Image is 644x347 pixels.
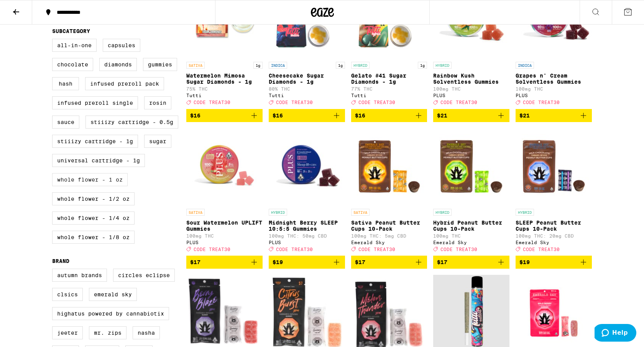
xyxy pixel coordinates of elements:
[351,93,427,98] div: Tutti
[433,233,509,238] p: 100mg THC
[516,73,592,85] p: Grapes n' Cream Solventless Gummies
[336,62,345,69] p: 1g
[194,247,230,252] span: CODE TREAT30
[269,93,345,98] div: Tutti
[144,96,171,109] label: Rosin
[276,100,313,105] span: CODE TREAT30
[269,128,345,256] a: Open page for Midnight Berry SLEEP 10:5:5 Gummies from PLUS
[351,128,427,205] img: Emerald Sky - Sativa Peanut Butter Cups 10-Pack
[516,93,592,98] div: PLUS
[186,128,263,256] a: Open page for Sour Watermelon UPLIFT Gummies from PLUS
[52,258,69,264] legend: Brand
[433,73,509,85] p: Rainbow Kush Solventless Gummies
[355,259,365,265] span: $17
[418,62,427,69] p: 1g
[273,259,283,265] span: $19
[186,62,205,69] p: SATIVA
[269,256,345,269] button: Add to bag
[516,62,534,69] p: INDICA
[194,100,230,105] span: CODE TREAT30
[358,100,395,105] span: CODE TREAT30
[85,116,178,129] label: STIIIZY Cartridge - 0.5g
[133,326,160,339] label: NASHA
[143,58,177,71] label: Gummies
[52,135,138,148] label: STIIIZY Cartridge - 1g
[351,109,427,122] button: Add to bag
[269,73,345,85] p: Cheesecake Sugar Diamonds - 1g
[351,86,427,91] p: 77% THC
[351,128,427,256] a: Open page for Sativa Peanut Butter Cups 10-Pack from Emerald Sky
[89,326,127,339] label: Mr. Zips
[99,58,137,71] label: Diamonds
[52,173,128,186] label: Whole Flower - 1 oz
[85,77,164,90] label: Infused Preroll Pack
[52,154,145,167] label: Universal Cartridge - 1g
[186,209,205,216] p: SATIVA
[144,135,171,148] label: Sugar
[433,62,452,69] p: HYBRID
[516,128,592,256] a: Open page for SLEEP Peanut Butter Cups 10-Pack from Emerald Sky
[516,256,592,269] button: Add to bag
[186,128,263,205] img: PLUS - Sour Watermelon UPLIFT Gummies
[516,233,592,238] p: 100mg THC: 20mg CBD
[269,209,287,216] p: HYBRID
[433,128,509,205] img: Emerald Sky - Hybrid Peanut Butter Cups 10-Pack
[113,269,175,282] label: Circles Eclipse
[351,73,427,85] p: Gelato #41 Sugar Diamonds - 1g
[516,109,592,122] button: Add to bag
[186,73,263,85] p: Watermelon Mimosa Sugar Diamonds - 1g
[433,240,509,245] div: Emerald Sky
[186,93,263,98] div: Tutti
[351,233,427,238] p: 100mg THC: 5mg CBD
[52,39,97,52] label: All-In-One
[433,256,509,269] button: Add to bag
[269,62,287,69] p: INDICA
[433,109,509,122] button: Add to bag
[595,324,636,343] iframe: Opens a widget where you can find more information
[351,220,427,232] p: Sativa Peanut Butter Cups 10-Pack
[269,220,345,232] p: Midnight Berry SLEEP 10:5:5 Gummies
[516,86,592,91] p: 100mg THC
[433,128,509,256] a: Open page for Hybrid Peanut Butter Cups 10-Pack from Emerald Sky
[516,220,592,232] p: SLEEP Peanut Butter Cups 10-Pack
[52,326,83,339] label: Jeeter
[52,231,135,244] label: Whole Flower - 1/8 oz
[355,112,365,119] span: $16
[103,39,140,52] label: Capsules
[269,128,345,205] img: PLUS - Midnight Berry SLEEP 10:5:5 Gummies
[437,259,447,265] span: $17
[186,86,263,91] p: 75% THC
[433,86,509,91] p: 100mg THC
[52,192,135,205] label: Whole Flower - 1/2 oz
[351,209,370,216] p: SATIVA
[440,100,477,105] span: CODE TREAT30
[351,256,427,269] button: Add to bag
[276,247,313,252] span: CODE TREAT30
[523,100,560,105] span: CODE TREAT30
[52,77,79,90] label: Hash
[186,256,263,269] button: Add to bag
[519,259,530,265] span: $19
[52,58,93,71] label: Chocolate
[190,259,200,265] span: $17
[351,240,427,245] div: Emerald Sky
[186,233,263,238] p: 100mg THC
[186,220,263,232] p: Sour Watermelon UPLIFT Gummies
[253,62,263,69] p: 1g
[52,28,90,34] legend: Subcategory
[358,247,395,252] span: CODE TREAT30
[440,247,477,252] span: CODE TREAT30
[433,220,509,232] p: Hybrid Peanut Butter Cups 10-Pack
[437,112,447,119] span: $21
[351,62,370,69] p: HYBRID
[433,93,509,98] div: PLUS
[433,209,452,216] p: HYBRID
[269,86,345,91] p: 80% THC
[269,233,345,238] p: 100mg THC: 50mg CBD
[52,307,169,320] label: Highatus Powered by Cannabiotix
[190,112,200,119] span: $16
[52,96,138,109] label: Infused Preroll Single
[52,212,135,225] label: Whole Flower - 1/4 oz
[273,112,283,119] span: $16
